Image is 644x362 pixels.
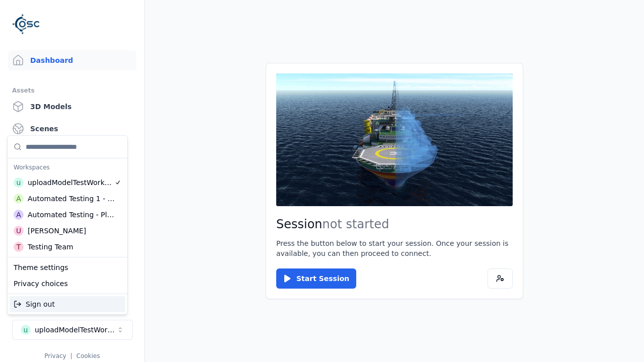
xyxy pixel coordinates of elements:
div: [PERSON_NAME] [28,226,86,236]
div: Suggestions [8,136,127,257]
div: Workspaces [10,160,125,174]
div: Automated Testing 1 - Playwright [28,194,115,204]
div: Suggestions [8,257,127,294]
div: Privacy choices [10,276,125,292]
div: Sign out [10,296,125,312]
div: Automated Testing - Playwright [28,210,115,220]
div: u [14,177,24,188]
div: Testing Team [28,242,73,252]
div: Suggestions [8,294,127,314]
div: A [14,210,24,220]
div: uploadModelTestWorkspace [28,177,114,188]
div: T [14,242,24,252]
div: A [14,194,24,204]
div: Theme settings [10,259,125,276]
div: U [14,226,24,236]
